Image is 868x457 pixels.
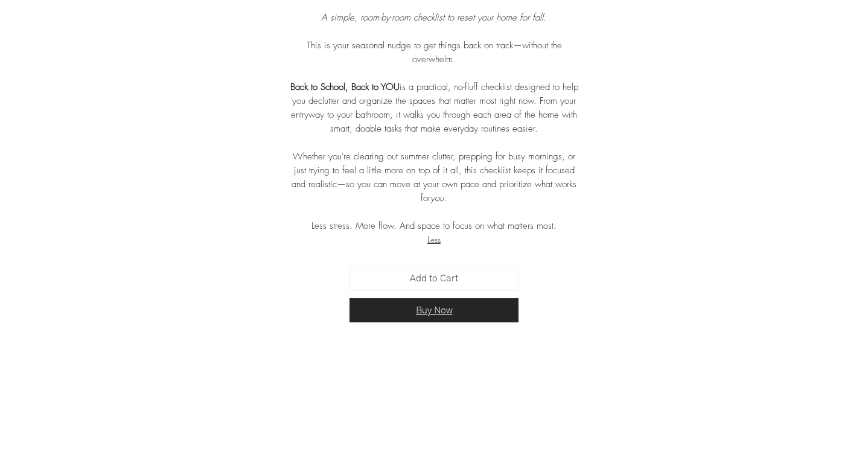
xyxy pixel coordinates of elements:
span: Add to Cart [410,271,458,286]
span: Buy Now [416,304,453,316]
p: is a practical, no-fluff checklist designed to help you declutter and organize the spaces that ma... [289,80,579,136]
strong: Back to School, Back to YOU [290,81,400,93]
em: you [430,192,444,204]
button: Buy Now [349,298,519,322]
p: Less stress. More flow. And space to focus on what matters most. [289,219,579,233]
button: Add to Cart [349,266,519,291]
button: Less [289,233,579,246]
p: This is your seasonal nudge to get things back on track—without the overwhelm. [289,39,579,66]
em: A simple, room-by-room checklist to reset your home for fall. [321,11,547,24]
p: Whether you're clearing out summer clutter, prepping for busy mornings, or just trying to feel a ... [289,150,579,205]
